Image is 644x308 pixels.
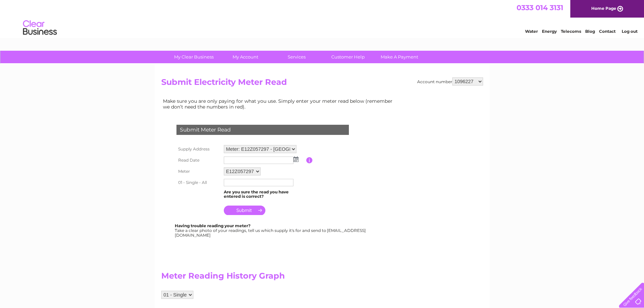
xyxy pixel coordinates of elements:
a: Telecoms [561,29,581,34]
div: Submit Meter Read [176,125,349,135]
h2: Meter Reading History Graph [161,271,398,284]
img: logo.png [23,18,57,38]
a: Services [269,51,325,63]
th: Supply Address [175,143,222,155]
td: Are you sure the read you have entered is correct? [222,188,306,201]
a: 0333 014 3131 [517,3,563,12]
input: Submit [224,206,265,215]
div: Clear Business is a trading name of Verastar Limited (registered in [GEOGRAPHIC_DATA] No. 3667643... [163,4,482,33]
th: Meter [175,166,222,177]
th: Read Date [175,155,222,166]
a: My Clear Business [166,51,222,63]
img: ... [293,157,299,162]
a: Make A Payment [372,51,427,63]
div: Account number [417,77,483,86]
h2: Submit Electricity Meter Read [161,77,483,90]
b: Having trouble reading your meter? [175,223,251,228]
input: Information [306,157,313,163]
th: 01 - Single - All [175,177,222,188]
a: Log out [622,29,638,34]
a: Customer Help [320,51,376,63]
a: My Account [217,51,273,63]
a: Contact [599,29,616,34]
a: Blog [585,29,595,34]
td: Make sure you are only paying for what you use. Simply enter your meter read below (remember we d... [161,97,398,111]
div: Take a clear photo of your readings, tell us which supply it's for and send to [EMAIL_ADDRESS][DO... [175,223,367,237]
a: Energy [542,29,557,34]
a: Water [525,29,538,34]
